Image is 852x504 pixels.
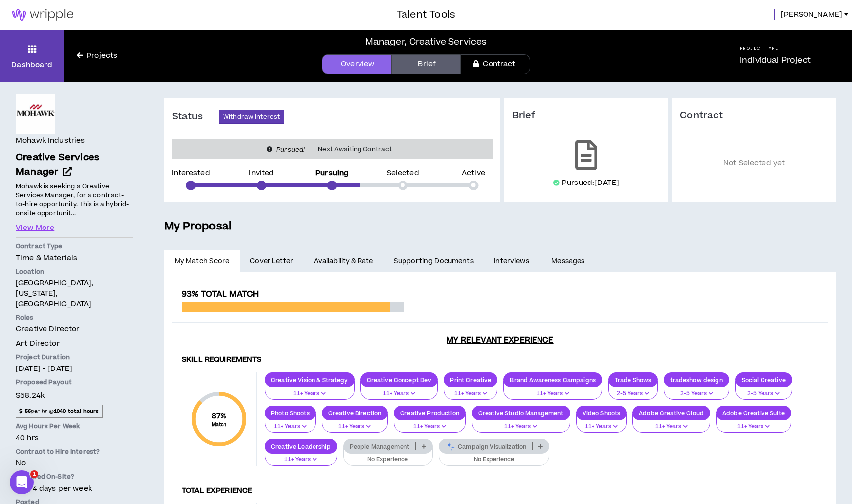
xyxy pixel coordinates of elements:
p: Contract Type [16,242,133,251]
p: 11+ Years [367,389,432,398]
p: Active [462,170,485,177]
p: Creative Vision & Strategy [265,376,354,384]
p: Contract to Hire Interest? [16,447,133,456]
p: Adobe Creative Suite [717,410,791,417]
a: Availability & Rate [304,250,383,272]
p: Print Creative [444,376,497,384]
p: Roles [16,313,133,322]
p: 11+ Years [639,422,704,431]
p: [DATE] - [DATE] [16,364,133,374]
p: Proposed Payout [16,378,133,387]
span: Art Director [16,338,60,349]
p: 11+ Years [271,389,348,398]
button: No Experience [439,447,549,466]
span: $58.24k [16,389,45,402]
p: 11+ Years [478,422,564,431]
h5: My Proposal [164,218,836,235]
strong: 1040 total hours [54,408,99,415]
h4: Mohawk Industries [16,136,85,146]
p: 11+ Years [583,422,621,431]
p: tradeshow design [664,376,728,384]
button: 11+ Years [322,414,388,433]
p: Dashboard [11,60,52,70]
p: Creative Production [394,410,465,417]
p: Creative Direction [322,410,388,417]
p: Adobe Creative Cloud [633,410,710,417]
p: Location [16,267,133,276]
button: 11+ Years [632,414,710,433]
p: No [16,458,133,468]
button: 11+ Years [503,381,602,400]
p: Interested [172,170,210,177]
h3: My Relevant Experience [172,335,828,345]
span: [PERSON_NAME] [781,9,842,20]
p: Brand Awareness Campaigns [504,376,602,384]
p: 2-5 Years [615,389,652,398]
span: 87 % [212,411,227,421]
button: No Experience [343,447,433,466]
p: Time & Materials [16,253,133,263]
button: 11+ Years [394,414,466,433]
button: 11+ Years [265,447,337,466]
p: Creative Leadership [265,443,337,450]
p: Creative Concept Dev [361,376,438,384]
p: Yes, 4 days per week [16,483,133,494]
p: Video Shoots [577,410,627,417]
a: Projects [64,50,130,61]
button: 11+ Years [472,414,570,433]
strong: $ 56 [19,408,31,415]
h5: Project Type [740,46,811,52]
p: No Experience [350,456,427,464]
p: Project Duration [16,353,133,362]
p: 11+ Years [328,422,382,431]
p: 11+ Years [271,422,310,431]
span: Cover Letter [250,256,293,267]
p: Creative Studio Management [472,410,570,417]
span: 1 [30,470,38,478]
a: Supporting Documents [383,250,484,272]
span: Creative Services Manager [16,151,99,179]
button: 11+ Years [360,381,438,400]
p: No Experience [445,456,543,464]
p: 11+ Years [722,422,785,431]
p: 11+ Years [450,389,491,398]
a: Brief [391,54,460,74]
span: per hr @ [16,405,103,417]
h4: Skill Requirements [182,355,818,365]
a: My Match Score [164,250,240,272]
p: Trade Shows [609,376,658,384]
button: 11+ Years [716,414,791,433]
p: Individual Project [740,54,811,66]
p: 2-5 Years [742,389,786,398]
a: Creative Services Manager [16,151,133,180]
div: Manager, Creative Services [365,35,487,48]
button: View More [16,223,54,233]
p: 11+ Years [510,389,596,398]
button: 11+ Years [265,414,316,433]
iframe: Intercom live chat [10,470,34,494]
a: Interviews [484,250,541,272]
a: Contract [460,54,530,74]
p: Campaign Visualization [439,443,532,450]
p: Pursued: [DATE] [562,178,619,188]
small: Match [212,421,227,428]
p: Avg Hours Per Week [16,422,133,431]
h3: Status [172,111,219,123]
p: [GEOGRAPHIC_DATA], [US_STATE], [GEOGRAPHIC_DATA] [16,278,133,309]
i: Pursued! [276,145,305,154]
p: Pursuing [315,170,349,177]
p: People Management [344,443,415,450]
p: Mohawk is seeking a Creative Services Manager, for a contract-to-hire opportunity. This is a hybr... [16,181,133,218]
p: Photo Shoots [265,410,315,417]
p: 2-5 Years [670,389,722,398]
button: 2-5 Years [608,381,658,400]
h4: Total Experience [182,486,818,496]
h3: Brief [512,110,661,122]
p: Invited [249,170,274,177]
p: Required On-Site? [16,472,133,481]
p: 40 hrs [16,433,133,443]
a: Messages [541,250,597,272]
a: Overview [322,54,391,74]
p: Not Selected yet [680,137,828,190]
span: Next Awaiting Contract [312,144,398,154]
